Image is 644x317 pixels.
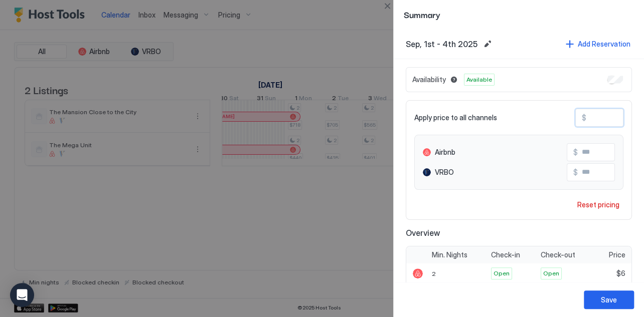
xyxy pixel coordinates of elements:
[435,168,454,177] span: VRBO
[541,250,575,259] span: Check-out
[543,269,559,278] span: Open
[577,199,619,210] div: Reset pricing
[578,39,630,49] div: Add Reservation
[406,39,477,49] span: Sep, 1st - 4th 2025
[432,250,467,259] span: Min. Nights
[564,37,632,51] button: Add Reservation
[466,75,492,84] span: Available
[481,38,494,50] button: Edit date range
[406,228,632,238] span: Overview
[573,148,578,157] span: $
[573,198,623,211] button: Reset pricing
[601,294,617,305] div: Save
[414,113,497,122] span: Apply price to all channels
[491,250,520,259] span: Check-in
[582,113,586,122] span: $
[609,250,625,259] span: Price
[584,290,634,309] button: Save
[10,283,34,307] div: Open Intercom Messenger
[448,74,460,86] button: Blocked dates override all pricing rules and remain unavailable until manually unblocked
[412,75,446,84] span: Availability
[494,269,510,278] span: Open
[573,168,578,177] span: $
[616,269,625,278] span: $6
[404,8,634,21] span: Summary
[435,148,455,157] span: Airbnb
[432,270,436,277] span: 2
